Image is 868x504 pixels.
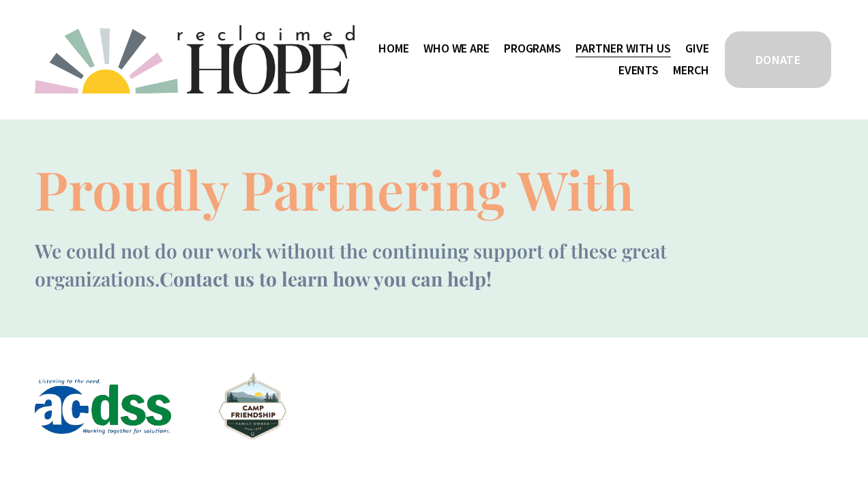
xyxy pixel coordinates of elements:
[35,162,634,216] h1: Proudly Partnering With
[423,39,489,59] span: Who We Are
[219,372,286,439] img: unnamed.png
[575,39,670,59] span: Partner With Us
[35,372,171,439] img: County DSS.png
[673,59,708,81] a: Merch
[504,39,561,59] span: Programs
[160,265,492,291] strong: Contact us to learn how you can help!
[618,59,659,81] a: Events
[575,38,670,59] a: folder dropdown
[35,237,672,291] span: We could not do our work without the continuing support of these great organizations.
[723,29,833,90] a: DONATE
[504,38,561,59] a: folder dropdown
[685,38,708,59] a: Give
[378,38,408,59] a: Home
[35,25,355,94] img: Reclaimed Hope Initiative
[423,38,489,59] a: folder dropdown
